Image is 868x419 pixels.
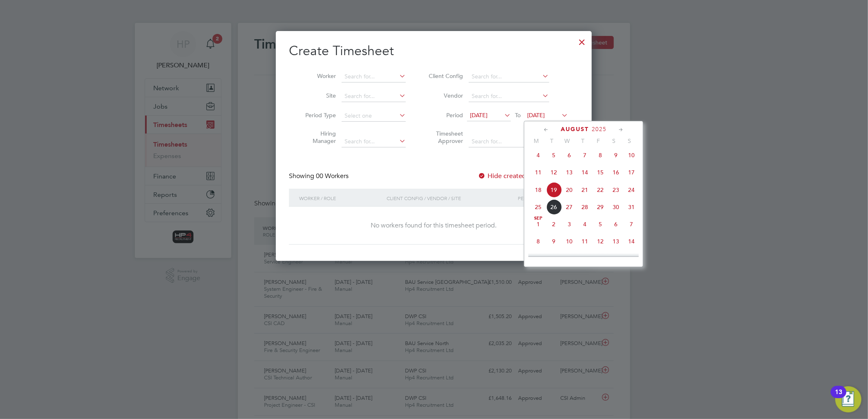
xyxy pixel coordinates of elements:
span: 17 [562,251,577,266]
span: 10 [562,234,577,249]
label: Client Config [426,72,463,80]
span: 13 [608,234,624,249]
input: Search for... [342,136,406,147]
span: 6 [562,147,577,163]
span: 5 [546,147,562,163]
span: W [559,137,575,145]
span: 18 [577,251,593,266]
span: 16 [608,165,624,180]
span: F [591,137,606,145]
span: 1 [530,216,546,232]
input: Search for... [342,91,406,102]
div: Period [516,189,570,207]
span: S [606,137,622,145]
input: Search for... [469,91,549,102]
span: 14 [624,234,639,249]
span: 20 [562,182,577,198]
label: Site [299,92,336,99]
span: 16 [546,251,562,266]
span: 29 [593,199,608,215]
label: Period Type [299,111,336,119]
div: Showing [289,172,350,181]
span: 12 [593,234,608,249]
span: 23 [608,182,624,198]
span: 00 Workers [316,172,349,180]
span: 17 [624,165,639,180]
span: 28 [577,199,593,215]
div: Worker / Role [297,189,385,207]
span: 18 [530,182,546,198]
label: Timesheet Approver [426,130,463,145]
span: 4 [530,147,546,163]
label: Hiring Manager [299,130,336,145]
span: 15 [593,165,608,180]
span: 19 [593,251,608,266]
span: 27 [562,199,577,215]
label: Hide created timesheets [478,172,561,180]
span: 21 [577,182,593,198]
span: 19 [546,182,562,198]
h2: Create Timesheet [289,42,579,60]
span: 6 [608,216,624,232]
span: 21 [624,251,639,266]
label: Worker [299,72,336,80]
span: 9 [546,234,562,249]
span: 9 [608,147,624,163]
span: 2025 [592,126,606,133]
span: 14 [577,165,593,180]
span: 22 [593,182,608,198]
span: Sep [530,216,546,221]
span: T [575,137,591,145]
input: Select one [342,110,406,122]
div: 13 [835,392,842,403]
label: Vendor [426,92,463,99]
span: 12 [546,165,562,180]
span: 7 [577,147,593,163]
span: 4 [577,216,593,232]
span: [DATE] [470,111,488,119]
input: Search for... [469,71,549,82]
div: Client Config / Vendor / Site [385,189,516,207]
span: 31 [624,199,639,215]
span: To [512,110,523,120]
div: No workers found for this timesheet period. [297,221,570,230]
span: 25 [530,199,546,215]
span: 20 [608,251,624,266]
span: 8 [530,234,546,249]
button: Open Resource Center, 13 new notifications [835,386,861,412]
span: 15 [530,251,546,266]
span: 5 [593,216,608,232]
span: M [528,137,544,145]
span: [DATE] [528,111,545,119]
input: Search for... [342,71,406,82]
input: Search for... [469,136,549,147]
span: 10 [624,147,639,163]
span: 26 [546,199,562,215]
span: 3 [562,216,577,232]
span: S [622,137,637,145]
span: 8 [593,147,608,163]
span: 24 [624,182,639,198]
span: August [561,126,589,133]
span: 11 [530,165,546,180]
span: T [544,137,559,145]
span: 30 [608,199,624,215]
span: 2 [546,216,562,232]
span: 7 [624,216,639,232]
label: Period [426,111,463,119]
span: 13 [562,165,577,180]
span: 11 [577,234,593,249]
